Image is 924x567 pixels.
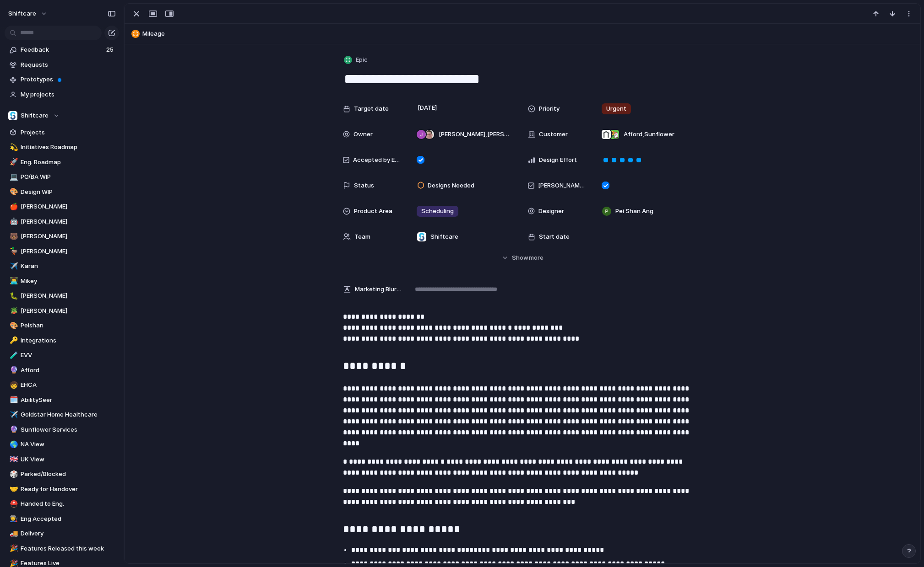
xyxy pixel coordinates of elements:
[539,104,560,113] span: Priority
[21,425,116,434] span: Sunflower Services
[8,396,17,405] button: 🗓️
[10,499,16,509] div: ⛑️
[21,111,49,120] span: Shiftcare
[21,291,116,300] span: [PERSON_NAME]
[428,181,474,190] span: Designs Needed
[21,143,116,152] span: Initiatives Roadmap
[10,514,16,524] div: 👨‍🏭
[8,9,36,18] span: shiftcare
[5,393,119,407] a: 🗓️AbilitySeer
[5,155,119,169] a: 🚀Eng. Roadmap
[10,424,16,435] div: 🔮
[21,277,116,286] span: Mikey
[539,155,577,165] span: Design Effort
[21,440,116,449] span: NA View
[10,187,16,197] div: 🎨
[8,470,17,479] button: 🎲
[21,410,116,419] span: Goldstar Home Healthcare
[5,378,119,392] a: 🧒EHCA
[5,170,119,184] div: 💻PO/BA WIP
[5,289,119,303] a: 🐛[PERSON_NAME]
[8,410,17,419] button: ✈️
[8,232,17,241] button: 🐻
[10,365,16,375] div: 🔮
[5,542,119,556] div: 🎉Features Released this week
[5,109,119,123] button: Shiftcare
[8,425,17,434] button: 🔮
[8,514,17,524] button: 👨‍🏭
[529,253,544,262] span: more
[539,130,568,139] span: Customer
[5,497,119,511] a: ⛑️Handed to Eng.
[21,172,116,182] span: PO/BA WIP
[8,485,17,494] button: 🤝
[5,230,119,243] a: 🐻[PERSON_NAME]
[21,262,116,271] span: Karan
[10,261,16,272] div: ✈️
[5,140,119,154] a: 💫Initiatives Roadmap
[8,217,17,226] button: 🤖
[430,232,458,241] span: Shiftcare
[10,335,16,346] div: 🔑
[5,453,119,466] div: 🇬🇧UK View
[5,304,119,318] a: 🪴[PERSON_NAME]
[8,455,17,464] button: 🇬🇧
[5,512,119,526] a: 👨‍🏭Eng Accepted
[21,45,103,54] span: Feedback
[343,250,702,266] button: Showmore
[354,232,370,241] span: Team
[10,380,16,390] div: 🧒
[10,246,16,257] div: 🦆
[21,351,116,360] span: EVV
[5,482,119,496] a: 🤝Ready for Handover
[10,454,16,465] div: 🇬🇧
[439,130,509,139] span: [PERSON_NAME] , [PERSON_NAME]
[21,455,116,464] span: UK View
[5,348,119,362] a: 🧪EVV
[353,130,373,139] span: Owner
[10,276,16,286] div: 👨‍💻
[21,529,116,538] span: Delivery
[5,200,119,214] a: 🍎[PERSON_NAME]
[21,380,116,390] span: EHCA
[21,470,116,479] span: Parked/Blocked
[10,231,16,242] div: 🐻
[5,467,119,481] a: 🎲Parked/Blocked
[5,88,119,102] a: My projects
[10,439,16,450] div: 🌎
[21,544,116,553] span: Features Released this week
[8,172,17,182] button: 💻
[8,277,17,286] button: 👨‍💻
[10,410,16,420] div: ✈️
[8,306,17,316] button: 🪴
[21,485,116,494] span: Ready for Handover
[5,527,119,540] a: 🚚Delivery
[21,366,116,375] span: Afford
[512,253,528,262] span: Show
[354,181,374,190] span: Status
[5,245,119,258] a: 🦆[PERSON_NAME]
[355,285,402,294] span: Marketing Blurb (15-20 Words)
[624,130,674,139] span: Afford , Sunflower
[5,438,119,451] a: 🌎NA View
[539,232,570,241] span: Start date
[10,216,16,227] div: 🤖
[342,53,370,67] button: Epic
[5,185,119,199] a: 🎨Design WIP
[8,202,17,211] button: 🍎
[10,529,16,539] div: 🚚
[8,321,17,330] button: 🎨
[8,380,17,390] button: 🧒
[5,319,119,332] a: 🎨Peishan
[106,45,115,54] span: 25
